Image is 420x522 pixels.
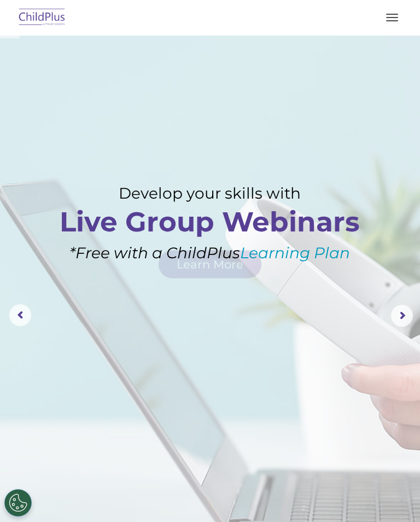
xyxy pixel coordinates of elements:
a: Learn More [159,251,261,279]
rs-layer: Live Group Webinars [36,208,383,236]
a: Learning Plan [240,243,350,262]
img: ChildPlus by Procare Solutions [16,5,68,31]
rs-layer: *Free with a ChildPlus [57,244,362,262]
button: Cookies Settings [4,489,32,517]
rs-layer: Develop your skills with [57,184,362,202]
